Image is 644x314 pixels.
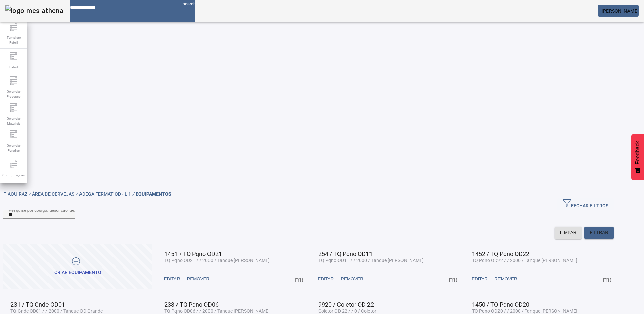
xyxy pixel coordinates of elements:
[584,227,614,239] button: FILTRAR
[337,273,366,285] button: REMOVER
[557,198,614,210] button: FECHAR FILTROS
[3,87,24,101] span: Gerenciar Processo
[555,227,582,239] button: LIMPAR
[9,208,173,212] mat-label: Pesquise por código, descrição, descrição abreviada, capacidade ou ano de fabricação
[494,276,517,282] span: REMOVER
[79,191,136,197] span: Adega Fermat OD - L 1
[10,301,65,308] span: 231 / TQ Gnde OD01
[164,258,270,263] span: TQ Pqno OD21 / / 2000 / Tanque [PERSON_NAME]
[468,273,491,285] button: EDITAR
[187,276,210,282] span: REMOVER
[318,276,334,282] span: EDITAR
[136,191,171,197] span: EQUIPAMENTOS
[164,276,180,282] span: EDITAR
[590,229,608,236] span: FILTRAR
[29,191,31,197] em: /
[132,191,134,197] em: /
[318,258,424,263] span: TQ Pqno OD11 / / 2000 / Tanque [PERSON_NAME]
[10,308,103,314] span: TQ Gnde OD01 / / 2000 / Tanque OD Grande
[318,308,376,314] span: Coletor OD 22 / / 0 / Coletor
[472,276,488,282] span: EDITAR
[164,250,222,257] span: 1451 / TQ Pqno OD21
[635,141,641,164] span: Feedback
[32,191,79,197] span: Área de Cervejas
[472,258,577,263] span: TQ Pqno OD22 / / 2000 / Tanque [PERSON_NAME]
[7,63,20,72] span: Fabril
[631,134,644,180] button: Feedback - Mostrar pesquisa
[602,8,639,14] span: [PERSON_NAME]
[164,301,219,308] span: 238 / TQ Pqno OD06
[3,244,152,289] button: CRIAR EQUIPAMENTO
[563,199,608,209] span: FECHAR FILTROS
[318,301,374,308] span: 9920 / Coletor OD 22
[0,170,27,180] span: Configurações
[5,5,63,16] img: logo-mes-athena
[184,273,213,285] button: REMOVER
[164,308,270,314] span: TQ Pqno OD06 / / 2000 / Tanque [PERSON_NAME]
[318,250,373,257] span: 254 / TQ Pqno OD11
[3,33,24,47] span: Template Fabril
[447,273,459,285] button: Mais
[3,191,32,197] span: F. Aquiraz
[3,141,24,155] span: Gerenciar Paradas
[472,301,529,308] span: 1450 / TQ Pqno OD20
[491,273,520,285] button: REMOVER
[472,308,577,314] span: TQ Pqno OD20 / / 2000 / Tanque [PERSON_NAME]
[560,229,577,236] span: LIMPAR
[472,250,529,257] span: 1452 / TQ Pqno OD22
[293,273,305,285] button: Mais
[3,114,24,128] span: Gerenciar Materiais
[341,276,363,282] span: REMOVER
[54,269,101,276] div: CRIAR EQUIPAMENTO
[76,191,78,197] em: /
[315,273,337,285] button: EDITAR
[161,273,184,285] button: EDITAR
[601,273,613,285] button: Mais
